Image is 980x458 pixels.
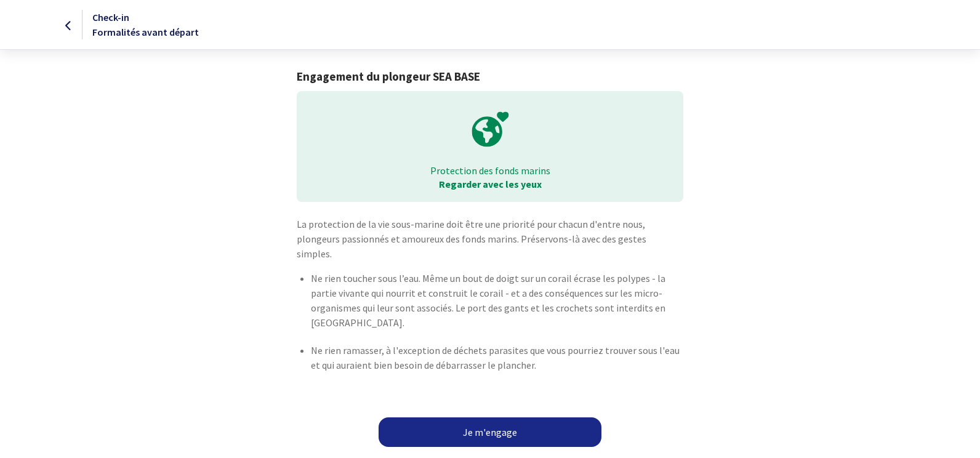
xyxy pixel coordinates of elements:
[439,178,542,190] strong: Regarder avec les yeux
[311,343,683,372] p: Ne rien ramasser, à l'exception de déchets parasites que vous pourriez trouver sous l'eau et qui ...
[311,271,683,330] p: Ne rien toucher sous l’eau. Même un bout de doigt sur un corail écrase les polypes - la partie vi...
[297,70,683,84] h1: Engagement du plongeur SEA BASE
[305,164,674,177] p: Protection des fonds marins
[379,417,601,447] a: Je m'engage
[92,11,199,38] span: Check-in Formalités avant départ
[297,217,683,261] p: La protection de la vie sous-marine doit être une priorité pour chacun d'entre nous, plongeurs pa...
